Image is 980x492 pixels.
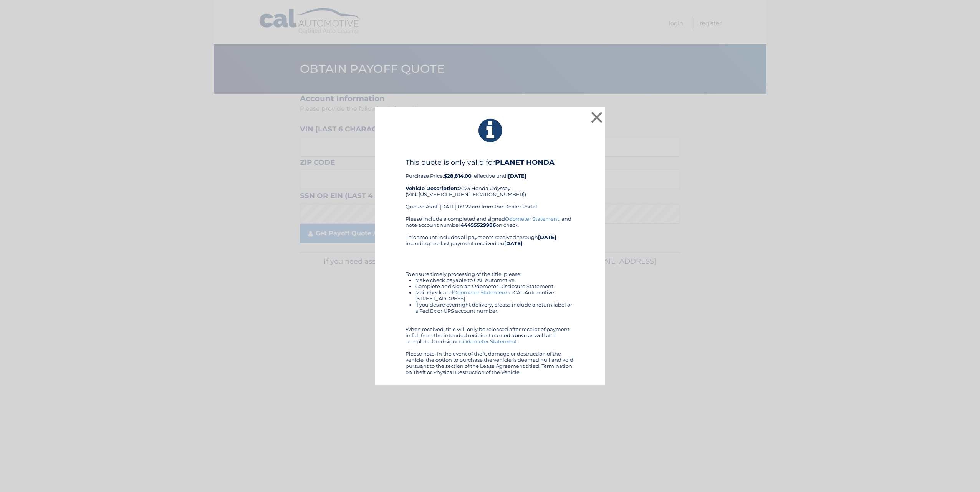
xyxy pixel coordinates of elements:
[463,338,517,344] a: Odometer Statement
[589,110,604,125] button: ×
[406,158,574,216] div: Purchase Price: , effective until 2023 Honda Odyssey (VIN: [US_VEHICLE_IDENTIFICATION_NUMBER]) Qu...
[460,222,496,228] b: 44455529986
[508,173,526,179] b: [DATE]
[505,216,559,222] a: Odometer Statement
[406,185,459,191] strong: Vehicle Description:
[504,240,523,246] b: [DATE]
[453,289,507,295] a: Odometer Statement
[415,302,574,314] li: If you desire overnight delivery, please include a return label or a Fed Ex or UPS account number.
[406,158,574,167] h4: This quote is only valid for
[406,216,574,375] div: Please include a completed and signed , and note account number on check. This amount includes al...
[415,283,574,289] li: Complete and sign an Odometer Disclosure Statement
[415,289,574,302] li: Mail check and to CAL Automotive, [STREET_ADDRESS]
[415,277,574,283] li: Make check payable to CAL Automotive
[538,234,556,240] b: [DATE]
[495,158,555,167] b: PLANET HONDA
[444,173,472,179] b: $28,814.00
